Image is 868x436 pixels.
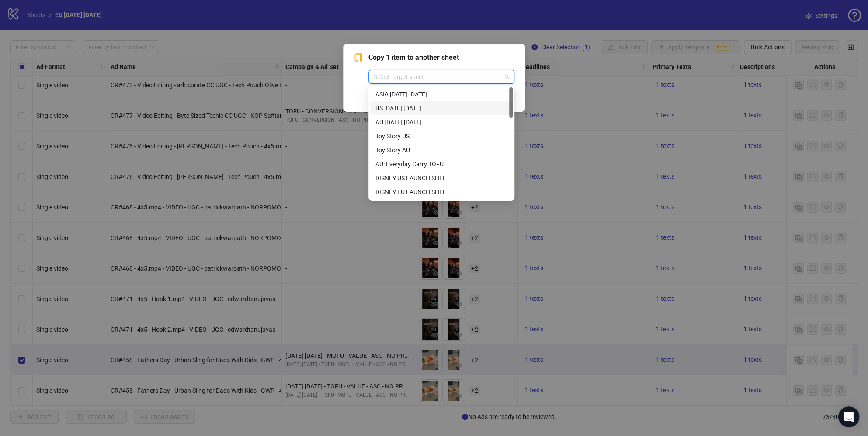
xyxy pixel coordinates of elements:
div: US [DATE] [DATE] [375,103,507,113]
div: ASIA [DATE] [DATE] [375,89,507,99]
div: AU [DATE] [DATE] [375,117,507,127]
div: AU Father's Day August 2025 [370,115,513,129]
span: copy [354,53,363,62]
div: AU: Everyday Carry TOFU [375,159,507,169]
div: Toy Story AU [370,143,513,157]
div: US Father's Day August 2025 [370,101,513,115]
div: Toy Story AU [375,145,507,155]
div: Toy Story US [375,131,507,141]
div: AU: Everyday Carry TOFU [370,157,513,171]
div: Open Intercom Messenger [838,406,859,427]
div: DISNEY EU LAUNCH SHEET [375,187,507,197]
div: Toy Story US [370,129,513,143]
div: DISNEY EU LAUNCH SHEET [370,185,513,199]
span: Copy 1 item to another sheet [368,52,514,63]
div: ASIA Father's Day August 2025 [370,87,513,101]
div: DISNEY US LAUNCH SHEET [370,171,513,185]
div: DISNEY US LAUNCH SHEET [375,173,507,183]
